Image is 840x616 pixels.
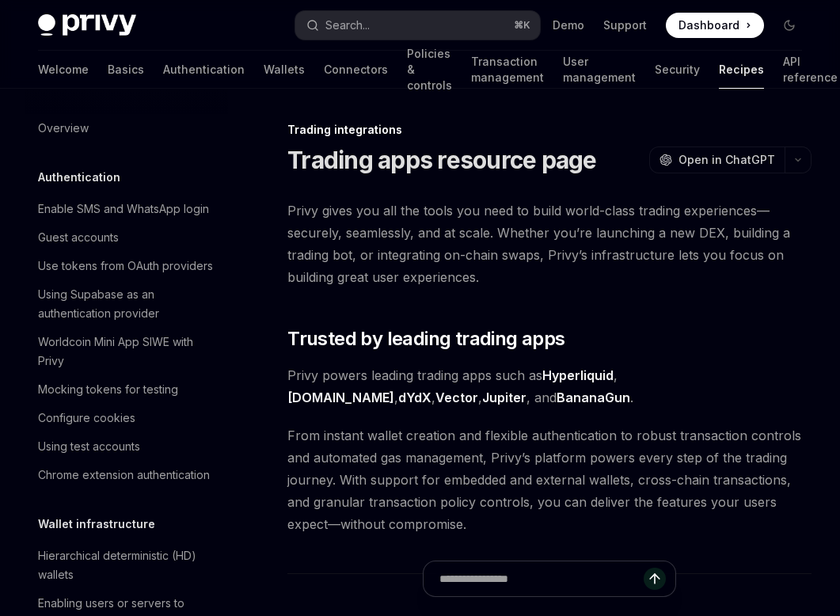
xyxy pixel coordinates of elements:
[649,146,785,173] button: Open in ChatGPT
[38,14,136,36] img: dark logo
[287,326,564,352] span: Trusted by leading trading apps
[295,11,540,40] button: Open search
[25,375,228,404] a: Mocking tokens for testing
[287,146,597,174] h1: Trading apps resource page
[287,200,811,288] span: Privy gives you all the tools you need to build world-class trading experiences—securely, seamles...
[25,461,228,489] a: Chrome extension authentication
[325,16,370,35] div: Search...
[25,432,228,461] a: Using test accounts
[783,51,838,89] a: API reference
[38,168,120,187] h5: Authentication
[38,380,178,399] div: Mocking tokens for testing
[678,17,739,33] span: Dashboard
[666,13,764,38] a: Dashboard
[38,333,219,371] div: Worldcoin Mini App SIWE with Privy
[439,561,644,596] input: Ask a question...
[324,51,388,89] a: Connectors
[553,17,584,33] a: Demo
[25,195,228,223] a: Enable SMS and WhatsApp login
[514,19,530,32] span: ⌘ K
[287,390,394,406] a: [DOMAIN_NAME]
[287,364,811,409] span: Privy powers leading trading apps such as , , , , , and .
[25,328,228,375] a: Worldcoin Mini App SIWE with Privy
[25,252,228,280] a: Use tokens from OAuth providers
[25,404,228,432] a: Configure cookies
[777,13,802,38] button: Toggle dark mode
[287,122,811,138] div: Trading integrations
[435,390,478,406] a: Vector
[557,390,630,406] a: BananaGun
[25,280,228,328] a: Using Supabase as an authentication provider
[38,466,210,485] div: Chrome extension authentication
[482,390,526,406] a: Jupiter
[655,51,700,89] a: Security
[38,228,119,247] div: Guest accounts
[471,51,544,89] a: Transaction management
[25,542,228,589] a: Hierarchical deterministic (HD) wallets
[38,257,213,276] div: Use tokens from OAuth providers
[407,51,452,89] a: Policies & controls
[38,119,89,138] div: Overview
[603,17,647,33] a: Support
[678,152,775,168] span: Open in ChatGPT
[38,200,209,219] div: Enable SMS and WhatsApp login
[38,409,135,428] div: Configure cookies
[287,424,811,535] span: From instant wallet creation and flexible authentication to robust transaction controls and autom...
[38,51,89,89] a: Welcome
[398,390,431,406] a: dYdX
[38,515,155,534] h5: Wallet infrastructure
[38,546,219,584] div: Hierarchical deterministic (HD) wallets
[108,51,144,89] a: Basics
[563,51,636,89] a: User management
[542,367,614,384] a: Hyperliquid
[719,51,764,89] a: Recipes
[264,51,305,89] a: Wallets
[163,51,245,89] a: Authentication
[38,285,219,323] div: Using Supabase as an authentication provider
[38,437,140,456] div: Using test accounts
[25,223,228,252] a: Guest accounts
[644,568,666,590] button: Send message
[25,114,228,143] a: Overview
